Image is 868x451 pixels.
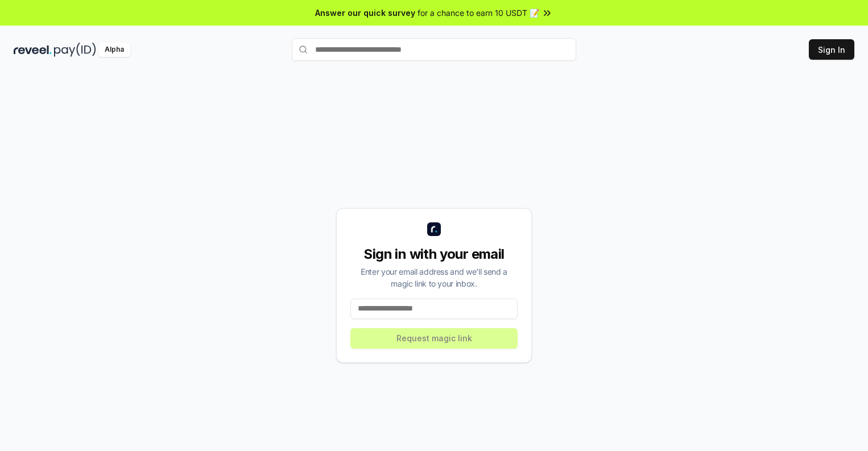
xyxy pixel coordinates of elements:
[315,7,415,19] span: Answer our quick survey
[809,39,854,60] button: Sign In
[418,7,539,19] span: for a chance to earn 10 USDT 📝
[350,266,518,289] div: Enter your email address and we’ll send a magic link to your inbox.
[350,245,518,263] div: Sign in with your email
[54,43,96,57] img: pay_id
[98,43,130,57] div: Alpha
[427,222,441,236] img: logo_small
[14,43,52,57] img: reveel_dark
